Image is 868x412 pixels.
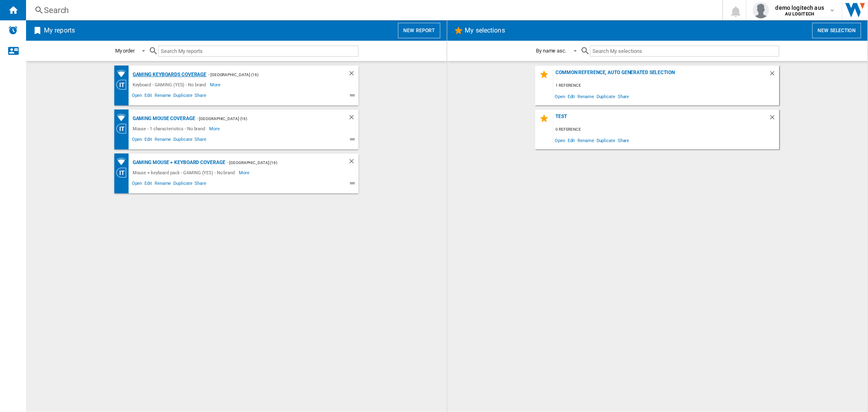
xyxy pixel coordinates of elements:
[115,48,135,54] div: My order
[776,4,824,12] span: demo logitech aus
[576,135,595,146] span: Rename
[131,70,207,80] div: Gaming Keyboards Coverage
[566,91,577,102] span: Edit
[131,114,195,124] div: Gaming Mouse Coverage
[553,125,779,135] div: 0 reference
[209,124,221,134] span: More
[553,70,769,81] div: Common reference, auto generated selection
[131,136,144,145] span: Open
[42,23,77,38] h2: My reports
[595,91,617,102] span: Duplicate
[595,135,617,146] span: Duplicate
[131,180,144,189] span: Open
[172,136,193,145] span: Duplicate
[617,91,631,102] span: Share
[239,168,251,178] span: More
[753,2,769,18] img: profile.jpg
[553,135,566,146] span: Open
[116,168,131,178] div: Category View
[193,180,208,189] span: Share
[193,92,208,101] span: Share
[464,23,507,38] h2: My selections
[131,158,225,168] div: Gaming Mouse + keyboard Coverage
[206,70,331,80] div: - [GEOGRAPHIC_DATA] (16)
[348,158,359,168] div: Delete
[131,168,239,178] div: Mouse + keyboard pack - GAMING (YES) - No brand
[116,68,131,79] div: Brands coverage
[153,136,172,145] span: Rename
[116,124,131,134] div: Category View
[153,92,172,101] span: Rename
[769,114,779,125] div: Delete
[590,46,779,57] input: Search My selections
[116,112,131,123] div: Brands coverage
[131,92,144,101] span: Open
[193,136,208,145] span: Share
[143,180,153,189] span: Edit
[348,70,359,80] div: Delete
[44,4,701,16] div: Search
[566,135,577,146] span: Edit
[785,11,815,17] b: AU LOGITECH
[553,91,566,102] span: Open
[153,180,172,189] span: Rename
[210,80,222,90] span: More
[116,156,131,167] div: Brands coverage
[398,23,440,38] button: New report
[617,135,631,146] span: Share
[576,91,595,102] span: Rename
[172,92,193,101] span: Duplicate
[131,80,210,90] div: Keyboard - GAMING (YES) - No brand
[8,25,18,35] img: alerts-logo.svg
[143,92,153,101] span: Edit
[225,158,332,168] div: - [GEOGRAPHIC_DATA] (16)
[172,180,193,189] span: Duplicate
[536,48,566,54] div: By name asc.
[131,124,209,134] div: Mouse - 1 characteristics - No brand
[348,114,359,124] div: Delete
[195,114,332,124] div: - [GEOGRAPHIC_DATA] (16)
[116,80,131,90] div: Category View
[553,81,779,91] div: 1 reference
[812,23,861,38] button: New selection
[143,136,153,145] span: Edit
[553,114,769,125] div: Test
[769,70,779,81] div: Delete
[158,46,359,57] input: Search My reports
